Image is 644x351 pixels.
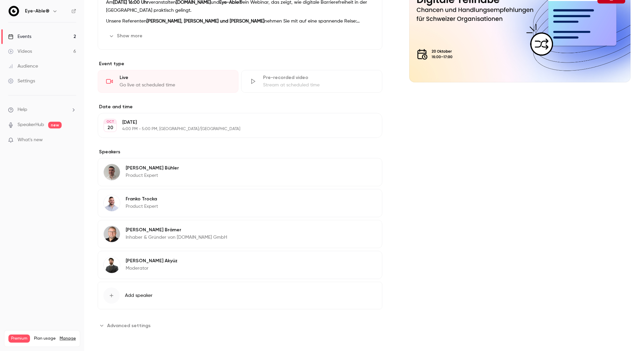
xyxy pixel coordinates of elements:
[98,149,382,155] label: Speakers
[106,17,374,25] p: Unsere Referenten nehmen Sie mit auf eine spannende Reise:
[98,104,382,110] label: Date and time
[48,122,62,128] span: new
[8,106,76,113] li: help-dropdown-opener
[107,322,151,329] span: Advanced settings
[60,336,76,341] a: Manage
[18,136,43,144] span: What's new
[98,70,238,93] div: LiveGo live at scheduled time
[104,119,116,124] div: OCT
[147,19,264,24] strong: [PERSON_NAME], [PERSON_NAME] und [PERSON_NAME]
[126,265,178,272] p: Moderator
[126,234,227,241] p: Inhaber & Gründer von [DOMAIN_NAME] GmbH
[125,292,153,299] span: Add speaker
[98,320,382,331] section: Advanced settings
[8,33,31,40] div: Events
[104,257,120,273] img: Dominik Akyüz
[263,82,374,88] div: Stream at scheduled time
[25,8,50,14] h6: Eye-Able®
[104,195,120,211] img: Franko Trocka
[126,258,178,264] p: [PERSON_NAME] Akyüz
[98,158,382,186] div: Joscha Bühler[PERSON_NAME] BühlerProduct Expert
[241,70,382,93] div: Pre-recorded videoStream at scheduled time
[8,335,30,343] span: Premium
[98,320,155,331] button: Advanced settings
[263,74,374,81] div: Pre-recorded video
[120,82,230,88] div: Go live at scheduled time
[8,48,32,55] div: Videos
[98,61,382,67] p: Event type
[126,227,227,233] p: [PERSON_NAME] Brämer
[122,119,347,126] p: [DATE]
[107,124,113,131] p: 20
[8,78,35,84] div: Settings
[18,106,27,113] span: Help
[126,203,158,210] p: Product Expert
[8,6,19,16] img: Eye-Able®
[126,196,158,202] p: Franko Trocka
[126,165,179,171] p: [PERSON_NAME] Bühler
[34,336,56,341] span: Plan usage
[104,164,120,180] img: Joscha Bühler
[98,251,382,279] div: Dominik Akyüz[PERSON_NAME] AkyüzModerator
[18,121,44,128] a: SpeakerHub
[120,74,230,81] div: Live
[98,282,382,309] button: Add speaker
[106,31,147,41] button: Show more
[104,226,120,242] img: Thomas Brämer
[126,172,179,179] p: Product Expert
[98,220,382,248] div: Thomas Brämer[PERSON_NAME] BrämerInhaber & Gründer von [DOMAIN_NAME] GmbH
[8,63,38,70] div: Audience
[122,126,347,132] p: 4:00 PM - 5:00 PM, [GEOGRAPHIC_DATA]/[GEOGRAPHIC_DATA]
[98,189,382,217] div: Franko TrockaFranko TrockaProduct Expert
